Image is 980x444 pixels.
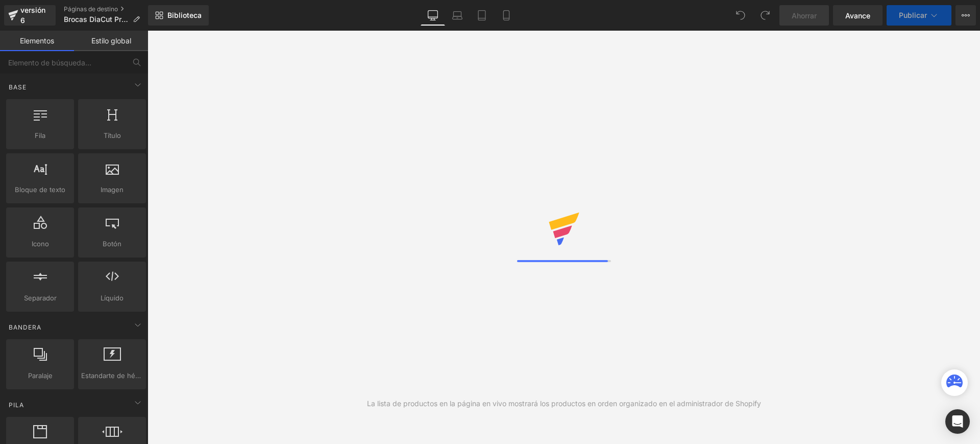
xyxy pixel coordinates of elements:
a: versión 6 [4,5,56,26]
a: Avance [833,5,883,26]
div: Open Intercom Messenger [945,409,970,434]
a: Páginas de destino [64,5,148,13]
font: Avance [845,11,870,20]
font: Ahorrar [792,11,817,20]
font: Base [9,83,27,91]
font: Biblioteca [167,11,202,19]
a: Computadora portátil [445,5,470,26]
font: Botón [103,240,121,248]
font: versión 6 [20,6,45,25]
a: De oficina [421,5,445,26]
font: Separador [24,294,57,302]
font: Publicar [899,11,927,19]
font: Bloque de texto [15,185,65,194]
font: Páginas de destino [64,5,118,13]
font: Título [104,131,121,139]
font: La lista de productos en la página en vivo mostrará los productos en orden organizado en el admin... [367,399,761,408]
a: Móvil [494,5,519,26]
a: Tableta [470,5,494,26]
font: Icono [32,240,49,248]
font: Imagen [101,185,124,194]
font: Líquido [101,294,124,302]
button: Publicar [887,5,951,26]
font: Paralaje [28,371,53,380]
a: Nueva Biblioteca [148,5,209,26]
font: Estilo global [91,36,131,45]
button: Más [955,5,976,26]
font: Estandarte de héroe [81,371,146,380]
button: Rehacer [755,5,775,26]
font: Fila [35,131,45,139]
button: Deshacer [730,5,751,26]
font: Pila [9,401,24,409]
font: Bandera [9,323,41,331]
font: Elementos [20,36,54,45]
font: Brocas DiaCut Pro® [64,15,130,24]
